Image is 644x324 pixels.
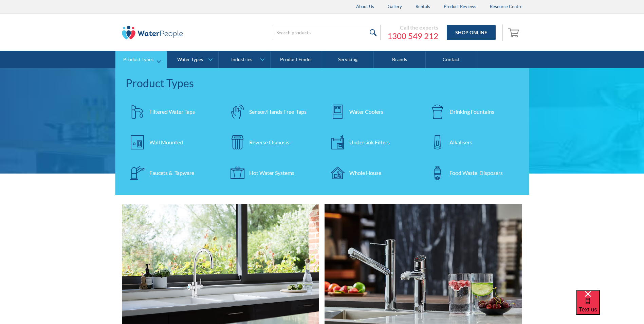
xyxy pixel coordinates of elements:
div: Industries [231,57,252,62]
div: Hot Water Systems [249,169,294,177]
a: Open empty cart [506,24,522,41]
div: Water Types [177,57,203,62]
a: Hot Water Systems [225,161,319,185]
div: Whole House [349,169,381,177]
a: Sensor/Hands Free Taps [225,100,319,124]
div: Wall Mounted [149,138,183,146]
a: Servicing [322,51,374,68]
a: Reverse Osmosis [225,130,319,154]
div: Reverse Osmosis [249,138,289,146]
div: Sensor/Hands Free Taps [249,108,307,116]
div: Faucets & Tapware [149,169,194,177]
a: Product Finder [271,51,322,68]
img: shopping cart [508,27,521,38]
a: Faucets & Tapware [126,161,219,185]
a: 1300 549 212 [387,31,438,41]
a: Water Types [167,51,218,68]
div: Drinking Fountains [449,108,494,116]
nav: Product Types [115,68,529,195]
img: The Water People [122,26,183,39]
a: Wall Mounted [126,130,219,154]
iframe: podium webchat widget bubble [576,290,644,324]
a: Undersink Filters [326,130,419,154]
a: Industries [219,51,270,68]
div: Product Types [126,75,519,91]
div: Product Types [123,57,153,62]
a: Drinking Fountains [426,100,519,124]
a: Water Coolers [326,100,419,124]
div: Water Coolers [349,108,383,116]
a: Product Types [115,51,167,68]
input: Search products [272,25,381,40]
a: Filtered Water Taps [126,100,219,124]
a: Contact [426,51,477,68]
a: Brands [374,51,425,68]
div: Filtered Water Taps [149,108,195,116]
a: Shop Online [447,25,496,40]
a: Alkalisers [426,130,519,154]
a: Whole House [326,161,419,185]
div: Undersink Filters [349,138,390,146]
div: Alkalisers [449,138,472,146]
div: Call the experts [387,24,438,31]
div: Food Waste Disposers [449,169,503,177]
a: Food Waste Disposers [426,161,519,185]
